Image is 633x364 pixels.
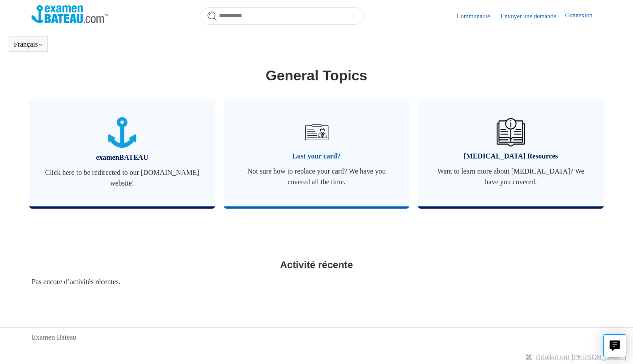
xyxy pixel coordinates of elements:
img: 01JTNN85WSQ5FQ6HNXPDSZ7SRA [108,117,136,148]
div: Pas encore d’activités récentes. [32,277,601,287]
span: [MEDICAL_DATA] Resources [431,151,590,162]
button: Live chat [603,334,626,357]
span: Lost your card? [237,151,396,162]
img: 01JHREV2E6NG3DHE8VTG8QH796 [497,118,525,146]
img: Page d’accueil du Centre d’aide Examen Bateau [32,5,108,23]
button: Français [14,40,43,48]
a: Réalisé par [PERSON_NAME] [536,353,626,360]
span: Want to learn more about [MEDICAL_DATA]? We have you covered. [431,166,590,187]
span: Click here to be redirected to our [DOMAIN_NAME] website! [43,167,202,189]
span: Not sure how to replace your card? We have you covered all the time. [237,166,396,187]
input: Rechercher [201,7,364,25]
a: Connexion [565,11,601,21]
h2: Activité récente [32,257,601,272]
a: [MEDICAL_DATA] Resources Want to learn more about [MEDICAL_DATA]? We have you covered. [418,99,604,206]
a: examenBATEAU Click here to be redirected to our [DOMAIN_NAME] website! [29,99,215,206]
img: 01JRG6G4NA4NJ1BVG8MJM761YH [301,117,332,148]
a: Examen Bateau [32,332,76,343]
a: Envoyer une demande [501,12,565,21]
a: Communauté [457,12,499,21]
h1: General Topics [32,65,601,86]
a: Lost your card? Not sure how to replace your card? We have you covered all the time. [224,99,410,206]
span: examenBATEAU [43,152,202,163]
